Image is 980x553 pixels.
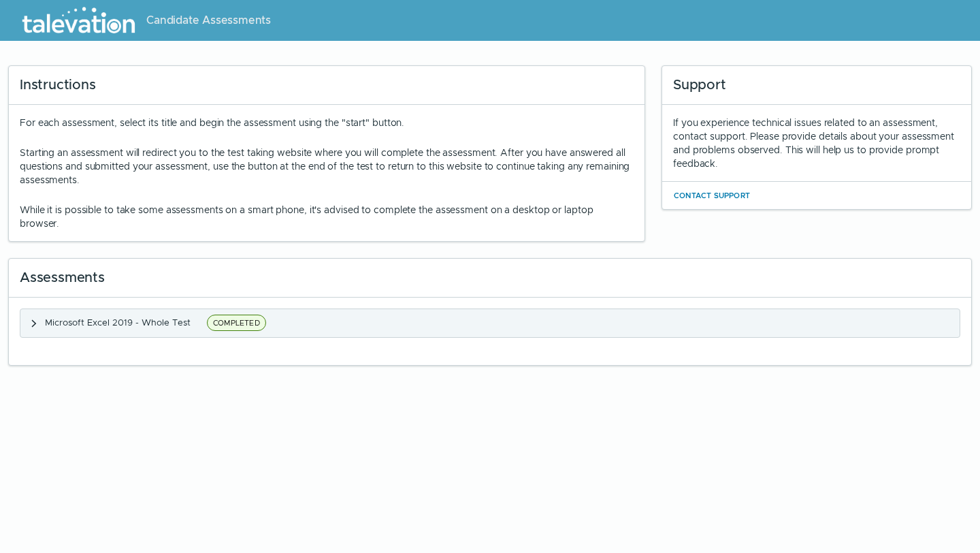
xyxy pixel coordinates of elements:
button: Microsoft Excel 2019 - Whole TestCOMPLETED [20,309,960,337]
div: If you experience technical issues related to an assessment, contact support. Please provide deta... [673,116,960,170]
img: Talevation_Logo_Transparent_white.png [16,3,141,37]
span: Help [69,11,90,22]
div: Instructions [9,66,644,105]
div: For each assessment, select its title and begin the assessment using the "start" button. [20,116,634,230]
span: COMPLETED [207,315,266,331]
div: Support [662,66,971,105]
span: Candidate Assessments [146,12,271,29]
p: While it is possible to take some assessments on a smart phone, it's advised to complete the asse... [20,203,634,230]
div: Assessments [9,259,971,298]
button: Contact Support [673,187,751,204]
span: Microsoft Excel 2019 - Whole Test [45,317,191,328]
p: Starting an assessment will redirect you to the test taking website where you will complete the a... [20,146,634,187]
